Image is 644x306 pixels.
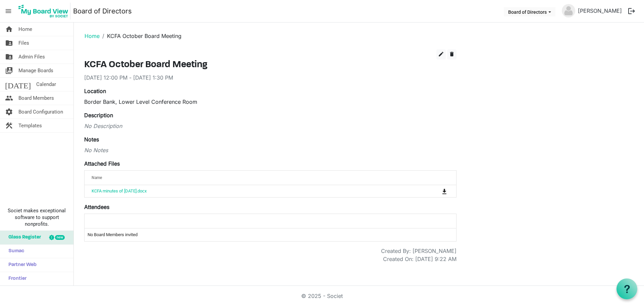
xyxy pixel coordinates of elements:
span: settings [5,105,13,119]
button: delete [447,49,457,59]
div: Created By: [PERSON_NAME] [381,247,457,255]
td: is Command column column header [414,185,456,197]
a: KCFA minutes of [DATE].docx [92,188,147,193]
span: Glass Register [5,231,41,244]
a: My Board View Logo [16,3,73,19]
span: Board Configuration [18,105,63,119]
span: switch_account [5,64,13,77]
label: Notes [84,135,99,143]
span: people [5,91,13,105]
img: My Board View Logo [16,3,70,19]
span: edit [438,51,444,57]
span: folder_shared [5,50,13,63]
label: Attendees [84,203,109,211]
span: Admin Files [18,50,45,63]
span: home [5,23,13,36]
span: delete [449,51,455,57]
img: no-profile-picture.svg [562,4,575,17]
h3: KCFA October Board Meeting [84,59,457,71]
div: Created On: [DATE] 9:22 AM [383,255,457,263]
div: new [55,235,65,240]
div: No Notes [84,146,457,154]
span: Name [92,175,102,180]
span: [DATE] [5,78,31,91]
td: No Board Members invited [85,228,456,241]
div: No Description [84,122,457,130]
span: folder_shared [5,36,13,50]
a: Home [85,33,100,39]
a: © 2025 - Societ [301,293,343,299]
label: Location [84,87,106,95]
span: Calendar [36,78,56,91]
button: Download [440,186,449,196]
label: Attached Files [84,160,120,168]
span: construction [5,119,13,132]
span: Templates [18,119,42,132]
label: Description [84,111,113,119]
span: Frontier [5,272,26,286]
li: KCFA October Board Meeting [100,32,181,40]
div: [DATE] 12:00 PM - [DATE] 1:30 PM [84,74,457,82]
div: Border Bank, Lower Level Conference Room [84,98,457,106]
span: Board Members [18,91,54,105]
td: KCFA minutes of Sept 17 2025.docx is template cell column header Name [85,185,414,197]
span: Sumac [5,245,24,258]
button: logout [625,4,639,18]
span: menu [2,5,15,17]
button: edit [436,49,446,59]
a: Board of Directors [73,4,132,18]
button: Board of Directors dropdownbutton [504,7,555,16]
span: Partner Web [5,258,37,272]
span: Home [18,23,32,36]
span: Manage Boards [18,64,53,77]
a: [PERSON_NAME] [575,4,625,17]
span: Files [18,36,29,50]
span: Societ makes exceptional software to support nonprofits. [3,207,70,227]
